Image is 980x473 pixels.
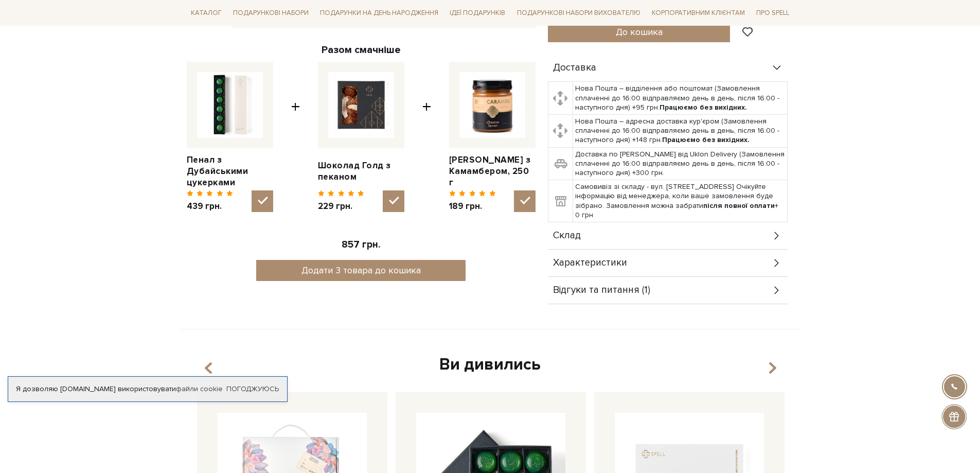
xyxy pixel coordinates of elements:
div: Разом смачніше [187,43,536,57]
b: Працюємо без вихідних. [660,103,747,112]
img: Пенал з Дубайськими цукерками [197,72,263,138]
span: 229 грн. [318,201,365,212]
a: Про Spell [752,5,793,21]
a: Каталог [187,5,226,21]
span: 189 грн. [449,201,496,212]
a: Погоджуюсь [226,384,279,394]
img: Карамель з Камамбером, 250 г [459,72,525,138]
td: Нова Пошта – відділення або поштомат (Замовлення сплаченні до 16:00 відправляємо день в день, піс... [573,82,788,115]
button: До кошика [548,22,730,42]
span: 857 грн. [342,239,380,251]
a: Подарункові набори [229,5,313,21]
div: Ви дивились [193,354,788,376]
span: + [291,62,300,213]
td: Нова Пошта – адресна доставка кур'єром (Замовлення сплаченні до 16:00 відправляємо день в день, п... [573,115,788,148]
span: До кошика [616,26,663,38]
span: Характеристики [553,258,627,268]
a: [PERSON_NAME] з Камамбером, 250 г [449,154,536,188]
a: файли cookie [176,384,223,393]
a: Корпоративним клієнтам [648,4,749,22]
span: Доставка [553,63,596,73]
b: після повної оплати [703,201,775,210]
span: Склад [553,231,581,240]
span: 439 грн. [187,201,234,212]
span: + [422,62,431,213]
a: Подарункові набори вихователю [513,4,645,22]
div: Я дозволяю [DOMAIN_NAME] використовувати [8,384,287,394]
span: Відгуки та питання (1) [553,286,650,295]
a: Ідеї подарунків [446,5,509,21]
td: Доставка по [PERSON_NAME] від Uklon Delivery (Замовлення сплаченні до 16:00 відправляємо день в д... [573,147,788,180]
img: Шоколад Голд з пеканом [328,72,394,138]
td: Самовивіз зі складу - вул. [STREET_ADDRESS] Очікуйте інформацію від менеджера, коли ваше замовлен... [573,180,788,222]
b: Працюємо без вихідних. [662,135,750,144]
a: Шоколад Голд з пеканом [318,160,404,183]
button: Додати 3 товара до кошика [256,260,466,281]
a: Подарунки на День народження [316,5,442,21]
a: Пенал з Дубайськими цукерками [187,154,273,188]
